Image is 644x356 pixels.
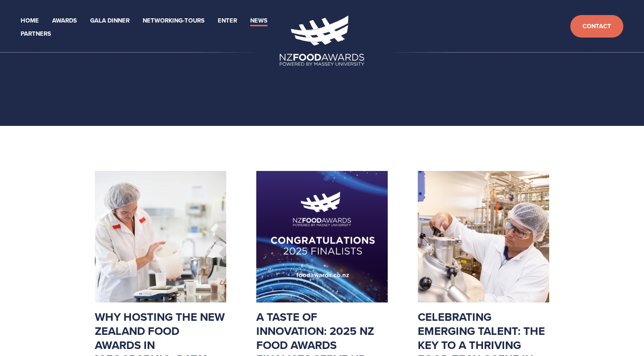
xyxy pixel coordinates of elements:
[570,15,623,38] a: Contact
[21,29,51,39] a: Partners
[95,171,226,302] img: Why hosting the New Zealand Food Awards in Palmy makes perfect sense
[52,15,77,26] a: Awards
[218,15,237,26] a: Enter
[418,171,549,302] img: Celebrating Emerging Talent: The Key to a thriving food tech scene in New Zealand
[143,15,205,26] a: Networking-Tours
[21,15,39,26] a: Home
[256,171,388,302] img: A taste of innovation: 2025 NZ Food Awards finalists serve up function, flavour and cultural flair
[90,15,130,26] a: Gala Dinner
[250,15,268,26] a: News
